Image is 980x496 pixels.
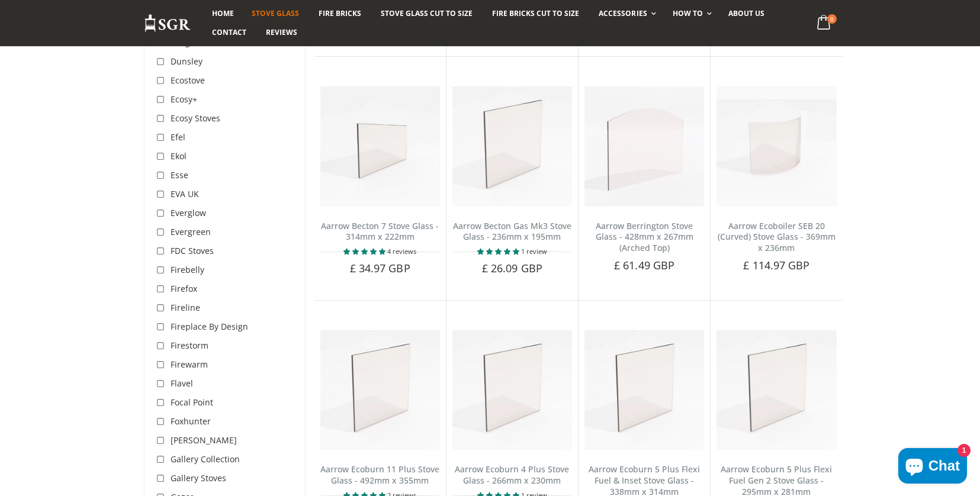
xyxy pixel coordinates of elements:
span: Evergreen [171,226,211,237]
span: 5.00 stars [343,247,387,256]
a: Accessories [590,4,661,23]
span: Fire Bricks [319,8,361,18]
span: About us [728,8,764,18]
span: Contact [212,27,246,37]
span: £ 61.49 GBP [614,258,674,272]
a: Aarrow Ecoburn 11 Plus Stove Glass - 492mm x 355mm [320,463,439,486]
span: Ekol [171,150,187,162]
img: Aarrow Ecoburn 11 Plus stove glass [320,330,440,450]
span: Fire Bricks Cut To Size [492,8,579,18]
span: £ 26.09 GBP [482,261,542,275]
a: Aarrow Becton 7 Stove Glass - 314mm x 222mm [321,220,439,243]
span: 5.00 stars [477,247,521,256]
span: Stove Glass [252,8,299,18]
span: £ 114.97 GBP [743,258,809,272]
a: Reviews [257,23,306,42]
span: Gallery Collection [171,453,240,465]
img: Aarrow Ecoboiler SEB 20 stove glass [716,86,836,206]
img: Aarrow Berrington replacement stove glass [584,86,704,206]
a: Aarrow Ecoburn 4 Plus Stove Glass - 266mm x 230mm [455,463,569,486]
a: Fire Bricks Cut To Size [483,4,588,23]
span: Accessories [599,8,647,18]
span: 4 reviews [387,247,416,256]
span: Firebelly [171,264,204,275]
img: Aarrow Ecoburn 4 Plus stove glass [452,330,572,450]
span: Everglow [171,207,206,218]
a: Aarrow Becton Gas Mk3 Stove Glass - 236mm x 195mm [453,220,571,243]
inbox-online-store-chat: Shopify online store chat [895,448,971,487]
span: Efel [171,131,185,143]
span: Stove Glass Cut To Size [381,8,473,18]
span: Firestorm [171,340,208,351]
span: Firefox [171,283,197,294]
img: Aarrow Ecoburn 5 Plus Flexi Fuel and Inset stove glass [584,330,704,450]
span: 0 [827,14,837,24]
img: Aarrow Becton 7 Stove Glass [320,86,440,206]
span: Ecosy+ [171,94,197,105]
a: Home [203,4,243,23]
span: Esse [171,169,188,181]
span: Ecostove [171,75,205,86]
span: Ecosy Stoves [171,112,220,124]
span: Gallery Stoves [171,472,226,484]
span: Focal Point [171,397,213,408]
span: EVA UK [171,188,199,199]
img: Aarrow Becton Gas Mk3 glass [452,86,572,206]
span: Firewarm [171,359,208,370]
span: 1 review [521,247,547,256]
a: Aarrow Berrington Stove Glass - 428mm x 267mm (Arched Top) [596,220,693,254]
a: Stove Glass [243,4,308,23]
span: Foxhunter [171,416,211,427]
a: Stove Glass Cut To Size [372,4,481,23]
a: Fire Bricks [310,4,370,23]
a: Contact [203,23,255,42]
img: Aarrow Ecoburn 5 Plus Flexi Fuel Gen 2 stove glass [716,330,836,450]
span: £ 34.97 GBP [350,261,410,275]
span: Flavel [171,378,193,389]
span: Fireplace By Design [171,321,248,332]
span: Home [212,8,234,18]
a: Aarrow Ecoboiler SEB 20 (Curved) Stove Glass - 369mm x 236mm [718,220,836,254]
span: FDC Stoves [171,245,214,256]
span: [PERSON_NAME] [171,434,237,446]
span: Dunsley [171,56,203,67]
span: Reviews [266,27,297,37]
a: 0 [812,12,836,35]
a: How To [664,4,718,23]
img: Stove Glass Replacement [144,14,191,33]
a: About us [719,4,773,23]
span: Fireline [171,302,200,313]
span: How To [673,8,703,18]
